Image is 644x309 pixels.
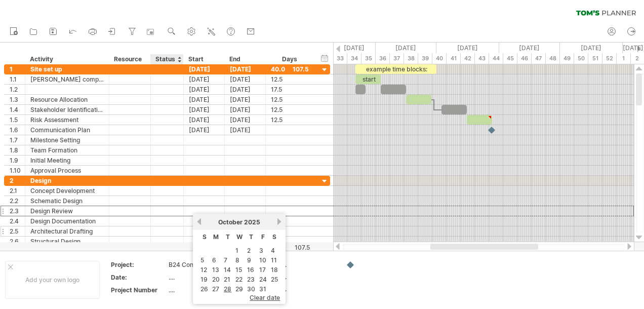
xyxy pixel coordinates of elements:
[246,275,256,284] a: 23
[30,206,104,216] div: Design Review
[10,135,25,145] div: 1.7
[475,53,489,64] div: 43
[30,95,104,104] div: Resource Allocation
[10,156,25,165] div: 1.9
[10,125,25,135] div: 1.6
[313,43,376,53] div: August 2025
[111,286,167,294] div: Project Number
[270,265,279,275] a: 18
[271,64,309,74] div: 40.0
[199,284,209,294] a: 26
[226,233,230,241] span: Tuesday
[236,233,243,241] span: Wednesday
[244,218,260,226] span: 2025
[246,246,252,255] a: 2
[361,53,376,64] div: 35
[111,260,167,269] div: Project:
[223,284,232,294] a: 28
[223,275,231,284] a: 21
[184,95,225,104] div: [DATE]
[169,286,254,294] div: ....
[280,260,336,269] div: ....
[355,74,381,84] div: start
[246,265,255,275] a: 16
[199,255,205,265] a: 5
[461,53,475,64] div: 42
[184,85,225,94] div: [DATE]
[10,166,25,175] div: 1.10
[271,85,309,94] div: 17.5
[169,273,254,282] div: ....
[347,53,361,64] div: 34
[213,233,219,241] span: Monday
[30,226,104,236] div: Architectural Drafting
[258,275,268,284] a: 24
[30,105,104,114] div: Stakeholder Identification
[184,115,225,125] div: [DATE]
[211,265,220,275] a: 13
[271,115,309,125] div: 12.5
[258,255,267,265] a: 10
[199,265,208,275] a: 12
[10,196,25,206] div: 2.2
[10,64,25,74] div: 1
[225,115,266,125] div: [DATE]
[10,85,25,94] div: 1.2
[560,43,623,53] div: December 2025
[10,145,25,155] div: 1.8
[271,105,309,114] div: 12.5
[223,265,232,275] a: 14
[404,53,418,64] div: 38
[10,186,25,196] div: 2.1
[30,115,104,125] div: Risk Assessment
[218,218,243,226] span: October
[249,233,253,241] span: Thursday
[266,244,310,251] div: 107.5
[499,43,560,53] div: November 2025
[30,145,104,155] div: Team Formation
[225,64,266,74] div: [DATE]
[30,156,104,165] div: Initial Meeting
[271,95,309,104] div: 12.5
[229,54,260,64] div: End
[270,246,276,255] a: 4
[225,85,266,94] div: [DATE]
[258,284,267,294] a: 31
[258,246,264,255] a: 3
[272,233,276,241] span: Saturday
[225,74,266,84] div: [DATE]
[195,218,203,225] a: previous
[436,43,499,53] div: October 2025
[199,275,209,284] a: 19
[532,53,546,64] div: 47
[184,64,225,74] div: [DATE]
[184,125,225,135] div: [DATE]
[10,105,25,114] div: 1.4
[234,246,239,255] a: 1
[261,233,265,241] span: Friday
[250,294,280,301] span: clear date
[225,95,266,104] div: [DATE]
[184,74,225,84] div: [DATE]
[517,53,532,64] div: 46
[280,285,336,293] div: ....
[265,54,313,64] div: Days
[223,255,228,265] a: 7
[30,166,104,175] div: Approval Process
[10,176,25,185] div: 2
[574,53,588,64] div: 50
[234,255,240,265] a: 8
[30,216,104,226] div: Design Documentation
[333,53,347,64] div: 33
[602,53,617,64] div: 52
[617,53,631,64] div: 1
[30,135,104,145] div: Milestone Setting
[10,206,25,216] div: 2.3
[271,74,309,84] div: 12.5
[5,261,100,299] div: Add your own logo
[30,54,103,64] div: Activity
[275,218,283,225] a: next
[234,284,244,294] a: 29
[188,54,219,64] div: Start
[30,196,104,206] div: Schematic Design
